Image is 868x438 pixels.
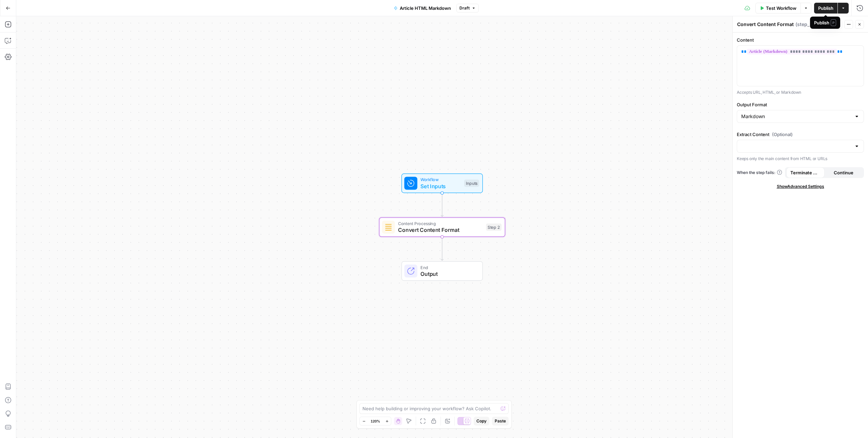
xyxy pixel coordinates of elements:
div: EndOutput [379,261,505,281]
button: Copy [474,417,489,425]
div: Inputs [464,180,479,187]
span: Continue [834,169,853,176]
p: Keeps only the main content from HTML or URLs [737,155,864,162]
img: o3r9yhbrn24ooq0tey3lueqptmfj [384,223,393,231]
label: Extract Content [737,131,864,138]
p: Accepts URL, HTML, or Markdown [737,89,864,96]
span: Publish [818,5,833,12]
g: Edge from start to step_2 [441,193,443,217]
button: Publish [814,3,837,14]
span: Test Workflow [766,5,796,12]
div: Content ProcessingConvert Content FormatStep 2 [379,217,505,237]
div: Step 2 [486,223,502,231]
button: Paste [492,417,509,425]
span: Set Inputs [420,182,461,190]
input: Markdown [741,113,851,120]
span: Draft [459,5,470,11]
span: End [420,264,476,270]
button: Continue [825,167,863,178]
span: P [831,19,836,26]
a: When the step fails: [737,170,782,176]
span: Content Processing [398,220,483,227]
span: Show Advanced Settings [777,183,824,190]
label: Content [737,37,864,43]
div: Publish [814,19,836,26]
span: (Optional) [772,131,793,138]
span: ( step_2 ) [795,21,814,28]
textarea: Convert Content Format [737,21,794,28]
span: Copy [476,418,487,424]
span: Article HTML Markdown [400,5,451,12]
div: WorkflowSet InputsInputs [379,174,505,193]
span: 120% [371,418,380,424]
button: Test Workflow [755,3,801,14]
button: Draft [456,4,479,13]
span: Terminate Workflow [790,169,821,176]
span: Output [420,270,476,278]
button: Article HTML Markdown [390,3,455,14]
span: Convert Content Format [398,226,483,234]
label: Output Format [737,101,864,108]
span: Workflow [420,176,461,183]
span: Paste [495,418,506,424]
g: Edge from step_2 to end [441,237,443,261]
